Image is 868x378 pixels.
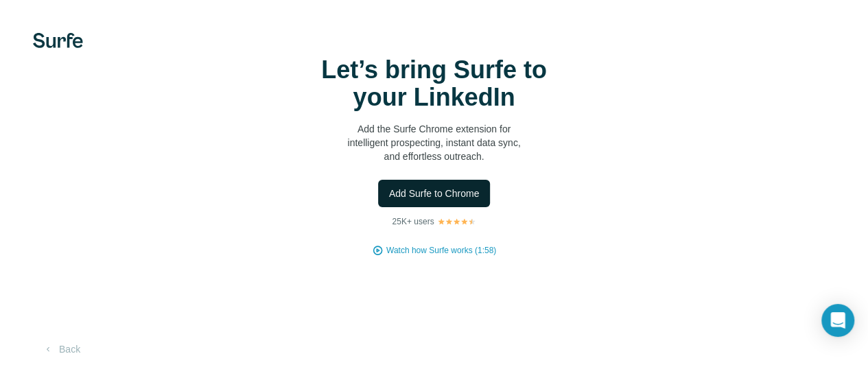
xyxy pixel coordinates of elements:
[33,337,90,362] button: Back
[821,304,854,337] div: Open Intercom Messenger
[392,215,434,228] p: 25K+ users
[33,33,83,48] img: Surfe's logo
[389,187,480,200] span: Add Surfe to Chrome
[378,180,491,207] button: Add Surfe to Chrome
[297,122,572,163] p: Add the Surfe Chrome extension for intelligent prospecting, instant data sync, and effortless out...
[386,244,496,257] button: Watch how Surfe works (1:58)
[297,56,572,111] h1: Let’s bring Surfe to your LinkedIn
[437,217,476,226] img: Rating Stars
